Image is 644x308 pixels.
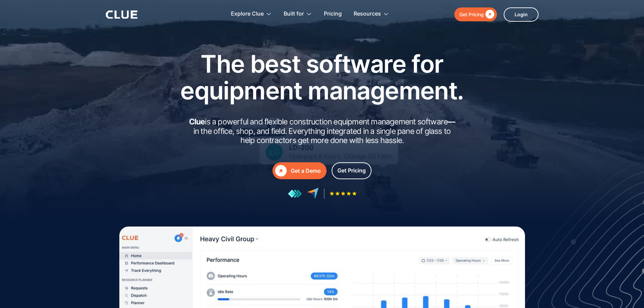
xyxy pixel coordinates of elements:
img: reviews at capterra [307,188,319,199]
div: Get Pricing [337,166,366,175]
strong: — [448,117,455,126]
div:  [275,165,287,176]
h2: is a powerful and flexible construction equipment management software in the office, shop, and fi... [187,117,457,145]
div: Built for [284,3,312,25]
a: Pricing [324,3,342,25]
div: Explore Clue [231,3,264,25]
strong: Clue [189,117,205,126]
a: Login [504,7,539,22]
div: Get a Demo [291,167,321,175]
div: Resources [354,3,389,25]
a: Get a Demo [272,162,327,179]
div: Resources [354,3,381,25]
div: Explore Clue [231,3,272,25]
a: Get Pricing [332,162,372,179]
div: Built for [284,3,304,25]
div:  [484,10,494,19]
img: reviews at getapp [288,189,302,198]
a: Get Pricing [454,7,497,21]
div: Get Pricing [459,10,484,19]
h1: The best software for equipment management. [170,50,474,104]
img: Five-star rating icon [330,191,357,196]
